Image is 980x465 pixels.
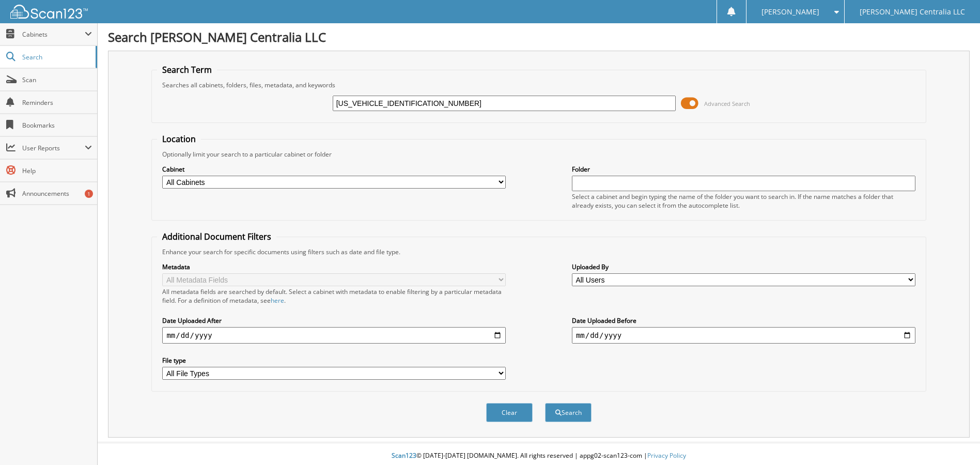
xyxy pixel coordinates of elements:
[572,192,915,210] div: Select a cabinet and begin typing the name of the folder you want to search in. If the name match...
[157,133,201,145] legend: Location
[704,100,750,107] span: Advanced Search
[157,64,217,75] legend: Search Term
[157,150,920,159] div: Optionally limit your search to a particular cabinet or folder
[22,75,92,84] span: Scan
[545,403,592,422] button: Search
[647,451,686,460] a: Privacy Policy
[162,327,506,344] input: start
[860,9,965,15] span: [PERSON_NAME] Centralia LLC
[928,415,980,465] iframe: Chat Widget
[572,316,915,325] label: Date Uploaded Before
[392,451,416,460] span: Scan123
[22,166,92,175] span: Help
[157,81,920,89] div: Searches all cabinets, folders, files, metadata, and keywords
[22,98,92,107] span: Reminders
[22,30,85,39] span: Cabinets
[162,316,506,325] label: Date Uploaded After
[761,9,819,15] span: [PERSON_NAME]
[162,262,506,271] label: Metadata
[572,165,915,174] label: Folder
[157,231,276,242] legend: Additional Document Filters
[572,262,915,271] label: Uploaded By
[162,165,506,174] label: Cabinet
[10,5,88,19] img: scan123-logo-white.svg
[572,327,915,344] input: end
[22,121,92,130] span: Bookmarks
[271,296,284,305] a: here
[85,190,93,198] div: 1
[22,144,85,152] span: User Reports
[157,247,920,256] div: Enhance your search for specific documents using filters such as date and file type.
[22,53,90,61] span: Search
[162,356,506,365] label: File type
[108,28,970,45] h1: Search [PERSON_NAME] Centralia LLC
[22,189,92,198] span: Announcements
[162,287,506,305] div: All metadata fields are searched by default. Select a cabinet with metadata to enable filtering b...
[486,403,533,422] button: Clear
